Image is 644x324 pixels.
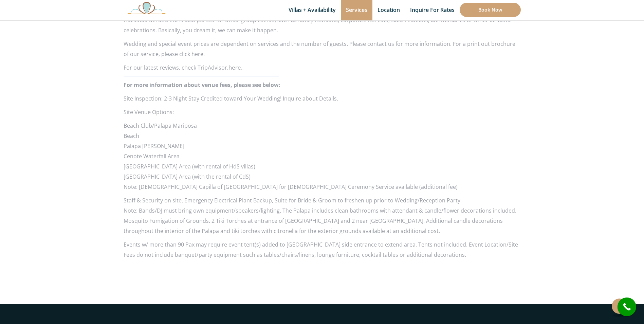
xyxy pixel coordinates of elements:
[124,172,521,182] li: [GEOGRAPHIC_DATA] Area (with the rental of CdS)
[124,151,521,161] li: Cenote Waterfall Area
[124,76,279,76] img: page2image40260096
[124,239,521,260] p: Events w/ more than 90 Pax may require event tent(s) added to [GEOGRAPHIC_DATA] side entrance to ...
[124,81,280,89] strong: For more information about venue fees, please see below:
[124,2,170,14] img: Awesome Logo
[124,39,521,59] p: Wedding and special event prices are dependent on services and the number of guests. Please conta...
[124,121,521,131] li: Beach Club/Palapa Mariposa
[619,299,634,314] i: call
[124,182,521,192] p: Note: [DEMOGRAPHIC_DATA] Capilla of [GEOGRAPHIC_DATA] for [DEMOGRAPHIC_DATA] Ceremony Service ava...
[460,3,521,17] a: Book Now
[228,64,242,71] a: here.
[124,93,521,104] p: Site Inspection: 2-3 Night Stay Credited toward Your Wedding! Inquire about Details.
[124,195,521,236] p: Staff & Security on site, Emergency Electrical Plant Backup, Suite for Bride & Groom to freshen u...
[124,141,521,151] li: Palapa [PERSON_NAME]
[124,15,521,35] p: Hacienda del Secreto is also perfect for other group events, such as family reunions, corporate r...
[124,107,521,117] p: Site Venue Options:
[124,62,521,73] p: For our latest reviews, check TripAdvisor,
[618,298,636,316] a: call
[124,161,521,172] li: [GEOGRAPHIC_DATA] Area (with rental of HdS villas)
[124,131,521,141] li: Beach
[124,93,521,260] div: Page 2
